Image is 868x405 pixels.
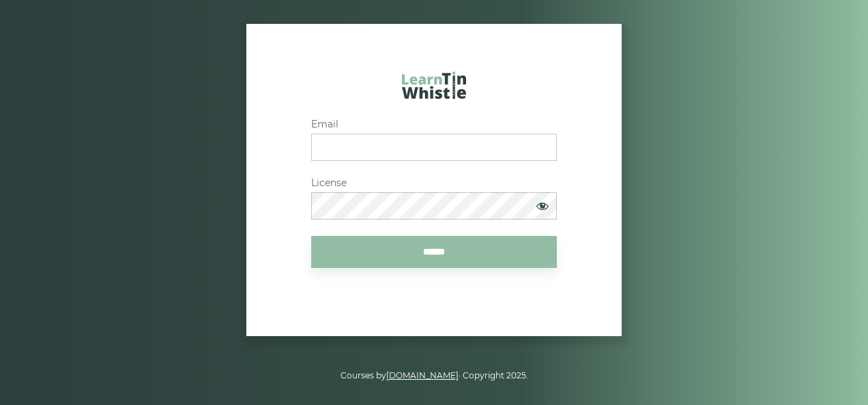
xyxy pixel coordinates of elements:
p: Courses by · Copyright 2025. [49,369,819,382]
a: [DOMAIN_NAME] [386,370,459,380]
label: License [311,177,557,189]
a: LearnTinWhistle.com [402,72,466,106]
label: Email [311,119,557,130]
img: LearnTinWhistle.com [402,72,466,99]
